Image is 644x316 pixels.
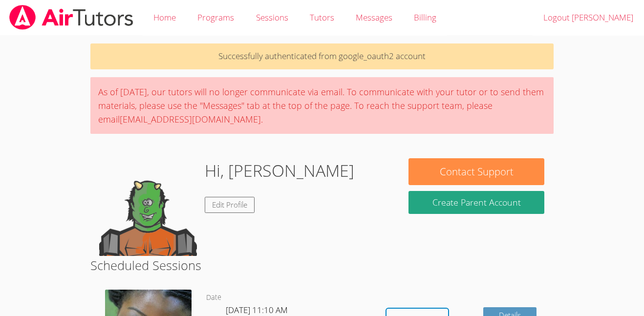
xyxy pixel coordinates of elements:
[408,191,544,214] button: Create Parent Account
[90,256,554,274] h2: Scheduled Sessions
[205,197,255,213] a: Edit Profile
[408,158,544,185] button: Contact Support
[205,158,354,183] h1: Hi, [PERSON_NAME]
[90,43,554,69] p: Successfully authenticated from google_oauth2 account
[206,292,221,304] dt: Date
[90,77,554,134] div: As of [DATE], our tutors will no longer communicate via email. To communicate with your tutor or ...
[8,5,134,30] img: airtutors_banner-c4298cdbf04f3fff15de1276eac7730deb9818008684d7c2e4769d2f7ddbe033.png
[226,304,288,316] span: [DATE] 11:10 AM
[99,158,197,256] img: default.png
[356,12,392,23] span: Messages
